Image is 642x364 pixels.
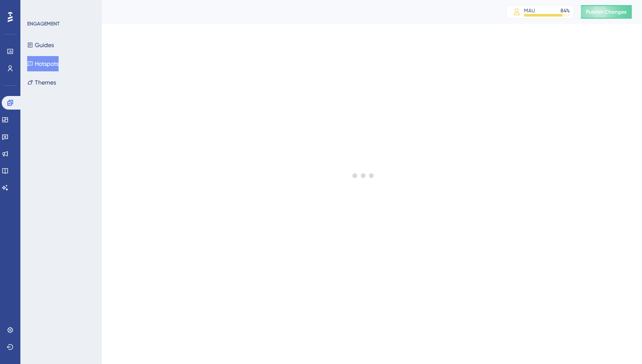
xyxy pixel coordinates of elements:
div: 84 % [560,7,570,14]
button: Publish Changes [581,5,632,19]
div: ENGAGEMENT [27,20,59,27]
div: MAU [524,7,535,14]
button: Guides [27,37,54,53]
button: Hotspots [27,56,59,71]
span: Publish Changes [586,8,627,15]
button: Themes [27,75,56,90]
